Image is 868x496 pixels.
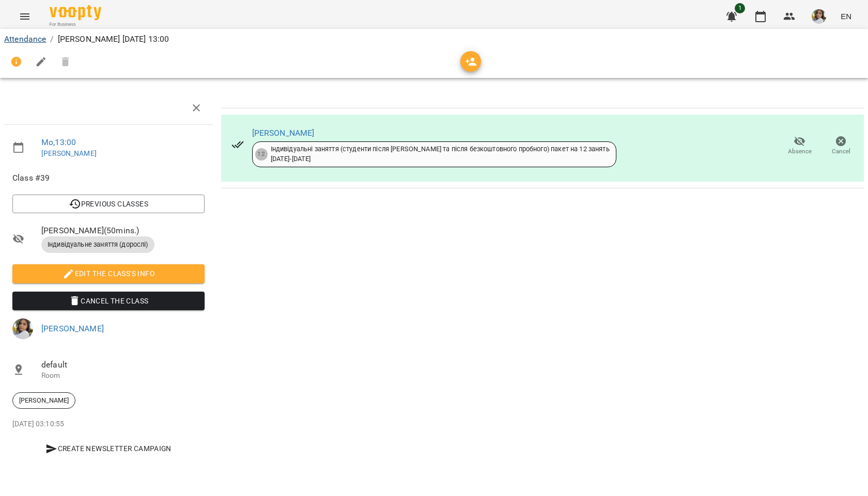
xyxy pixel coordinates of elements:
span: Previous Classes [21,198,196,210]
button: Create Newsletter Campaign [12,439,205,458]
span: EN [841,11,851,22]
button: EN [836,7,856,26]
span: For Business [50,21,101,28]
button: Cancel the class [12,292,205,310]
a: [PERSON_NAME] [41,324,104,333]
nav: breadcrumb [4,33,864,45]
a: Mo , 13:00 [41,137,76,147]
button: Absence [779,132,820,161]
span: [PERSON_NAME] ( 50 mins. ) [41,225,205,237]
span: Absence [788,147,812,156]
button: Cancel [820,132,862,161]
span: default [41,359,205,371]
span: Індивідуальне заняття (дорослі) [41,240,154,249]
span: Cancel the class [21,295,196,307]
span: Cancel [832,147,850,156]
p: Room [41,371,205,381]
button: Menu [12,4,37,29]
img: 190f836be431f48d948282a033e518dd.jpg [812,9,826,24]
a: Attendance [4,34,46,44]
p: [PERSON_NAME] [DATE] 13:00 [58,33,169,45]
span: 1 [735,3,745,13]
div: [PERSON_NAME] [12,392,75,409]
span: Class #39 [12,172,205,184]
span: Edit the class's Info [21,267,196,280]
div: Індивідуальні заняття (студенти після [PERSON_NAME] та після безкоштовного пробного) пакет на 12 ... [271,145,610,164]
li: / [50,33,53,45]
p: [DATE] 03:10:55 [12,419,205,429]
a: [PERSON_NAME] [252,128,315,138]
div: 12 [255,148,268,161]
button: Edit the class's Info [12,264,205,283]
img: 190f836be431f48d948282a033e518dd.jpg [12,318,33,339]
img: Voopty Logo [50,5,101,20]
a: [PERSON_NAME] [41,149,97,157]
span: Create Newsletter Campaign [17,442,200,455]
button: Previous Classes [12,195,205,213]
span: [PERSON_NAME] [13,396,75,405]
